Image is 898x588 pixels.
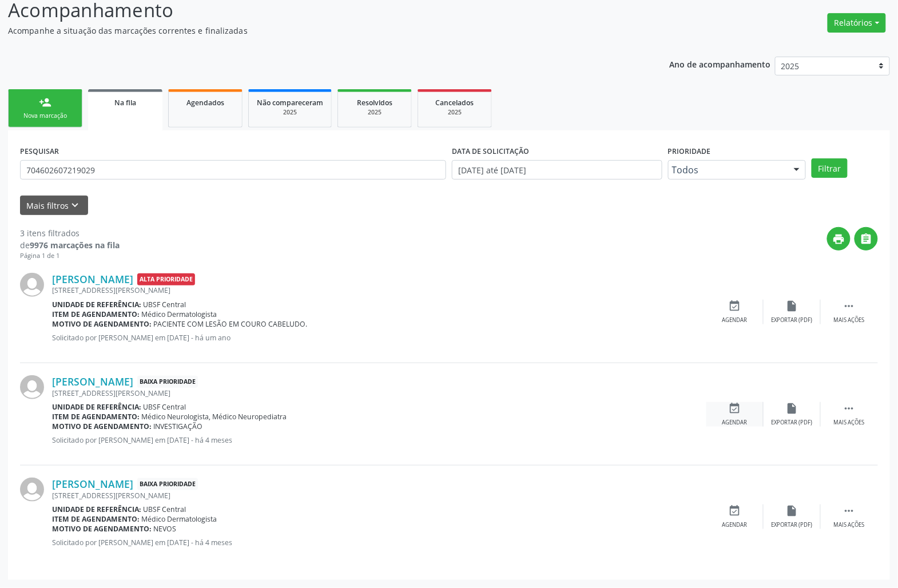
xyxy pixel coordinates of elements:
b: Motivo de agendamento: [52,422,152,431]
span: UBSF Central [144,402,186,412]
span: PACIENTE COM LESÃO EM COURO CABELUDO. [154,319,308,329]
b: Item de agendamento: [52,309,140,319]
b: Unidade de referência: [52,402,141,412]
div: Nova marcação [17,112,74,120]
i: event_available [729,504,741,517]
span: Baixa Prioridade [137,376,198,388]
i: insert_drive_file [786,300,798,312]
div: Mais ações [834,316,865,324]
span: Todos [672,164,783,176]
span: Médico Dermatologista [142,309,217,319]
i: insert_drive_file [786,402,798,415]
img: img [20,375,44,399]
input: Selecione um intervalo [452,160,662,180]
b: Item de agendamento: [52,514,140,524]
div: Página 1 de 1 [20,251,120,261]
i:  [843,300,856,312]
div: 2025 [257,108,323,117]
div: Exportar (PDF) [772,419,813,427]
span: Resolvidos [357,98,392,108]
p: Ano de acompanhamento [670,57,771,71]
i:  [860,233,873,245]
span: Baixa Prioridade [137,478,198,490]
span: Alta Prioridade [137,273,195,285]
input: Nome, CNS [20,160,446,180]
b: Motivo de agendamento: [52,524,152,534]
b: Unidade de referência: [52,504,141,514]
div: [STREET_ADDRESS][PERSON_NAME] [52,388,706,398]
button: print [827,227,851,251]
div: Agendar [722,521,748,529]
div: [STREET_ADDRESS][PERSON_NAME] [52,491,706,500]
i: keyboard_arrow_down [69,199,82,212]
div: 3 itens filtrados [20,227,120,239]
b: Motivo de agendamento: [52,319,152,329]
div: Exportar (PDF) [772,521,813,529]
a: [PERSON_NAME] [52,273,133,285]
p: Solicitado por [PERSON_NAME] em [DATE] - há 4 meses [52,435,706,445]
div: Mais ações [834,521,865,529]
b: Unidade de referência: [52,300,141,309]
span: NEVOS [154,524,177,534]
i:  [843,402,856,415]
span: Na fila [114,98,136,108]
b: Item de agendamento: [52,412,140,422]
div: Agendar [722,419,748,427]
div: de [20,239,120,251]
button: Relatórios [828,13,886,33]
label: Prioridade [668,142,711,160]
i: insert_drive_file [786,504,798,517]
div: 2025 [426,108,483,117]
div: Exportar (PDF) [772,316,813,324]
img: img [20,273,44,297]
div: [STREET_ADDRESS][PERSON_NAME] [52,285,706,295]
a: [PERSON_NAME] [52,478,133,490]
button:  [855,227,878,251]
div: 2025 [346,108,403,117]
label: DATA DE SOLICITAÇÃO [452,142,529,160]
div: person_add [39,96,51,109]
p: Solicitado por [PERSON_NAME] em [DATE] - há 4 meses [52,538,706,547]
span: Agendados [186,98,224,108]
p: Acompanhe a situação das marcações correntes e finalizadas [8,25,625,37]
label: PESQUISAR [20,142,59,160]
strong: 9976 marcações na fila [30,240,120,251]
button: Filtrar [812,158,848,178]
span: Médico Dermatologista [142,514,217,524]
div: Agendar [722,316,748,324]
span: Cancelados [436,98,474,108]
span: Não compareceram [257,98,323,108]
span: Médico Neurologista, Médico Neuropediatra [142,412,287,422]
i:  [843,504,856,517]
div: Mais ações [834,419,865,427]
a: [PERSON_NAME] [52,375,133,388]
i: event_available [729,402,741,415]
i: print [833,233,845,245]
button: Mais filtroskeyboard_arrow_down [20,196,88,216]
span: INVESTIGAÇÃO [154,422,203,431]
span: UBSF Central [144,300,186,309]
i: event_available [729,300,741,312]
p: Solicitado por [PERSON_NAME] em [DATE] - há um ano [52,333,706,343]
span: UBSF Central [144,504,186,514]
img: img [20,478,44,502]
